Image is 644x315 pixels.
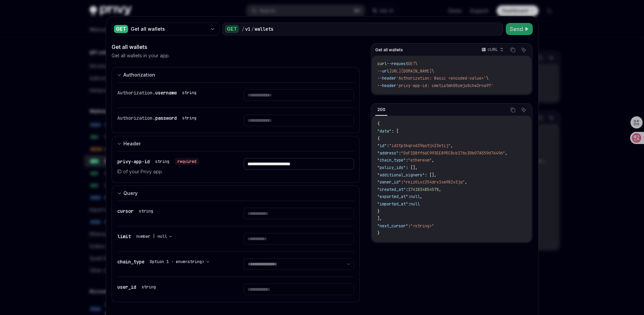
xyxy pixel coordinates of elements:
span: \ [486,76,488,81]
span: : [ [391,128,399,134]
span: "<string>" [410,223,434,229]
div: 200 [375,106,387,114]
span: "chain_type" [377,157,406,163]
span: : [406,187,408,192]
span: username [155,90,177,96]
button: Ask AI [519,106,528,114]
div: GET [114,25,128,33]
span: Send [510,25,523,33]
button: expand input section [112,67,360,82]
span: \ [432,68,434,74]
span: "0xF1DBff66C993EE895C8cb176c30b07A559d76496" [401,150,505,156]
span: } [377,209,380,214]
div: required [175,158,199,165]
span: --header [377,76,396,81]
span: "imported_at" [377,201,408,207]
span: "id" [377,143,387,148]
span: "owner_id" [377,179,401,185]
span: : [401,179,403,185]
span: { [377,136,380,141]
span: : [408,194,410,199]
button: expand input section [112,185,360,201]
p: Get all wallets in your app. [112,52,170,59]
span: [URL][DOMAIN_NAME] [389,68,432,74]
div: string [139,208,153,214]
span: : [406,157,408,163]
span: privy-app-id [117,159,150,165]
div: cursor [117,208,156,214]
span: "ethereum" [408,157,432,163]
span: , [505,150,507,156]
span: "rkiz0ivz254drv1xw982v3jq" [403,179,465,185]
div: Authorization [123,71,155,79]
div: wallets [255,26,273,32]
span: Authorization. [117,90,155,96]
span: , [439,187,441,192]
span: "created_at" [377,187,406,192]
span: Authorization. [117,115,155,121]
span: chain_type [117,259,144,265]
span: } [377,230,380,236]
span: , [432,157,434,163]
div: chain_type [117,258,212,265]
span: --request [387,61,408,66]
div: string [155,159,169,164]
span: cursor [117,208,134,214]
p: ID of your Privy app. [117,168,228,176]
span: user_id [117,284,136,290]
span: : [387,143,389,148]
span: --url [377,68,389,74]
span: { [377,121,380,126]
span: "address" [377,150,399,156]
span: null [410,194,420,199]
span: : [408,223,410,229]
span: null [410,201,420,207]
button: cURL [478,44,506,56]
span: curl [377,61,387,66]
span: "id2tptkqrxd39qo9j423etij" [389,143,451,148]
div: v1 [245,26,251,32]
div: privy-app-id [117,158,199,165]
div: Get all wallets [112,43,360,51]
span: : [399,150,401,156]
span: \ [415,61,418,66]
span: "next_cursor" [377,223,408,229]
div: limit [117,233,175,240]
span: 1741834854578 [408,187,439,192]
span: "exported_at" [377,194,408,199]
p: cURL [487,47,498,52]
span: "data" [377,128,391,134]
span: limit [117,233,131,239]
div: user_id [117,284,159,290]
span: "additional_signers" [377,172,425,178]
span: : [408,201,410,207]
span: : [], [406,165,418,170]
div: string [182,115,196,121]
span: "policy_ids" [377,165,406,170]
span: GET [408,61,415,66]
div: GET [225,25,239,33]
span: 'privy-app-id: cmetiatmh00ymju0chw2rna97' [396,83,493,88]
div: Authorization.username [117,89,199,96]
button: GETGet all wallets [112,22,220,36]
div: string [142,284,156,290]
button: Ask AI [519,46,528,54]
button: Copy the contents from the code block [508,106,517,114]
span: , [420,194,422,199]
div: Authorization.password [117,115,199,121]
span: Get all wallets [375,47,403,53]
button: expand input section [112,136,360,151]
span: --header [377,83,396,88]
span: ], [377,216,382,221]
span: : [], [425,172,436,178]
span: password [155,115,177,121]
span: 'Authorization: Basic <encoded-value>' [396,76,486,81]
div: Query [123,189,138,197]
div: / [242,26,244,32]
span: , [451,143,453,148]
button: Send [506,23,533,35]
div: Get all wallets [131,26,207,32]
div: string [182,90,196,95]
span: , [465,179,467,185]
button: Copy the contents from the code block [508,46,517,54]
